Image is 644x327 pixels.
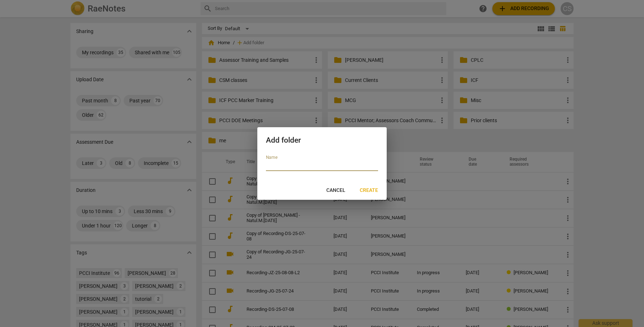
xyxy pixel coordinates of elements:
button: Create [354,184,384,197]
span: Create [360,187,378,194]
span: Cancel [326,187,345,194]
button: Cancel [321,184,351,197]
label: Name [266,155,277,160]
h2: Add folder [266,136,378,145]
